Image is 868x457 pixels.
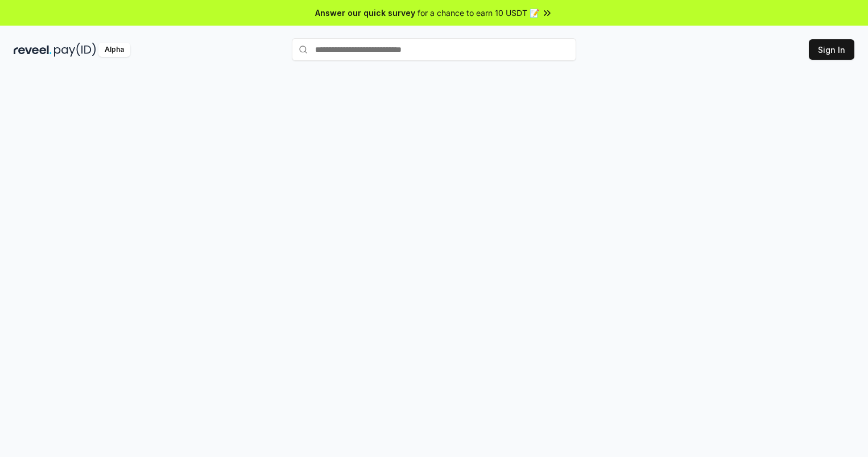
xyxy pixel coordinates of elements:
img: reveel_dark [14,43,52,57]
img: pay_id [54,43,96,57]
button: Sign In [809,39,854,60]
span: Answer our quick survey [315,7,415,19]
span: for a chance to earn 10 USDT 📝 [418,7,539,19]
div: Alpha [98,43,130,57]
